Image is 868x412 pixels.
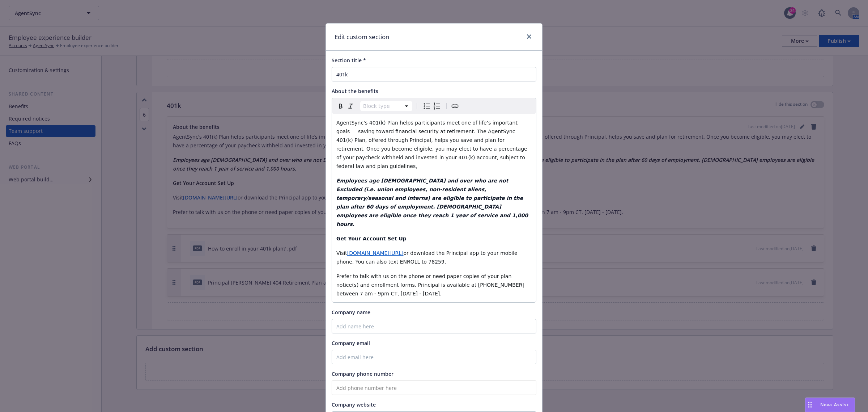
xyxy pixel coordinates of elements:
[360,101,412,111] button: Block type
[336,273,526,297] span: Prefer to talk with us on the phone or need paper copies of your plan notice(s) and enrollment fo...
[346,101,356,111] button: Italic
[332,309,370,316] span: Company name
[332,370,393,377] span: Company phone number
[525,32,533,41] a: close
[332,88,378,94] span: About the benefits
[422,101,432,111] button: Bulleted list
[332,67,536,81] input: Add title here
[805,398,855,412] button: Nova Assist
[332,381,536,395] input: Add phone number here
[336,120,529,169] span: AgentSync's 401(k) Plan helps participants meet one of life’s important goals — saving toward fin...
[332,401,376,408] span: Company website
[450,101,460,111] button: Create link
[332,319,536,333] input: Add name here
[332,114,536,302] div: editable markdown
[432,101,442,111] button: Numbered list
[336,250,519,265] span: or download the Principal app to your mobile phone. You can also text ENROLL to 78259.
[332,57,366,64] span: Section title *
[332,350,536,364] input: Add email here
[347,250,404,256] a: [DOMAIN_NAME][URL]
[820,402,849,408] span: Nova Assist
[336,250,347,256] span: Visit
[336,178,530,227] strong: Employees age [DEMOGRAPHIC_DATA] and over who are not Excluded (i.e. union employees, non-residen...
[805,398,814,412] div: Drag to move
[336,101,346,111] button: Bold
[422,101,442,111] div: toggle group
[336,236,407,241] strong: Get Your Account Set Up
[332,340,370,346] span: Company email
[335,32,389,42] h1: Edit custom section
